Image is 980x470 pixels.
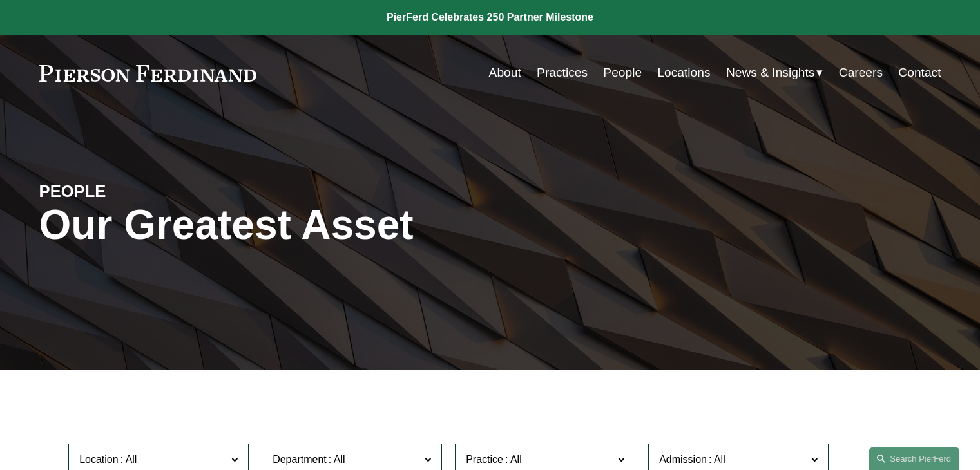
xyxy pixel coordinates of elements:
[839,61,883,85] a: Careers
[726,62,815,84] span: News & Insights
[489,61,521,85] a: About
[273,454,327,465] span: Department
[657,61,710,85] a: Locations
[466,454,503,465] span: Practice
[869,447,959,470] a: Search this site
[537,61,588,85] a: Practices
[603,61,642,85] a: People
[79,454,119,465] span: Location
[726,61,823,85] a: folder dropdown
[39,202,640,249] h1: Our Greatest Asset
[898,61,941,85] a: Contact
[39,181,265,202] h4: PEOPLE
[659,454,707,465] span: Admission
